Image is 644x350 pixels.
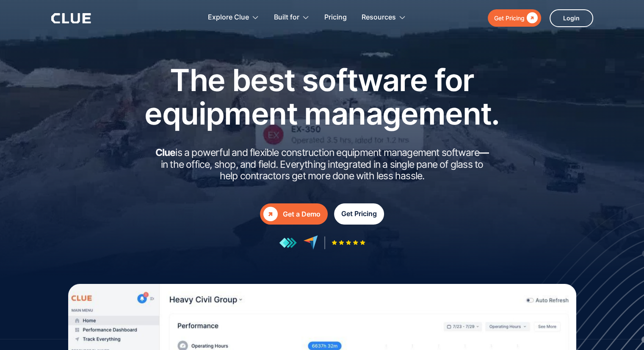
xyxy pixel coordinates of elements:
div: Built for [274,4,310,31]
div: Built for [274,4,299,31]
div:  [263,207,278,221]
strong: — [479,147,489,158]
div: Get a Demo [283,209,321,219]
div: Resources [362,4,406,31]
div: Explore Clue [208,4,249,31]
div: Explore Clue [208,4,259,31]
a: Get Pricing [488,9,541,27]
strong: Clue [155,147,176,158]
div: Get Pricing [341,208,377,219]
div: Resources [362,4,396,31]
div: Get Pricing [494,13,525,23]
img: reviews at getapp [279,237,297,248]
a: Get Pricing [334,203,384,225]
h2: is a powerful and flexible construction equipment management software in the office, shop, and fi... [153,147,492,182]
img: Five-star rating icon [332,240,365,245]
h1: The best software for equipment management. [132,63,513,130]
a: Pricing [324,4,347,31]
div:  [525,13,538,23]
a: Get a Demo [260,203,328,225]
a: Login [550,9,593,27]
iframe: Chat Widget [602,309,644,350]
img: reviews at capterra [303,235,318,250]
